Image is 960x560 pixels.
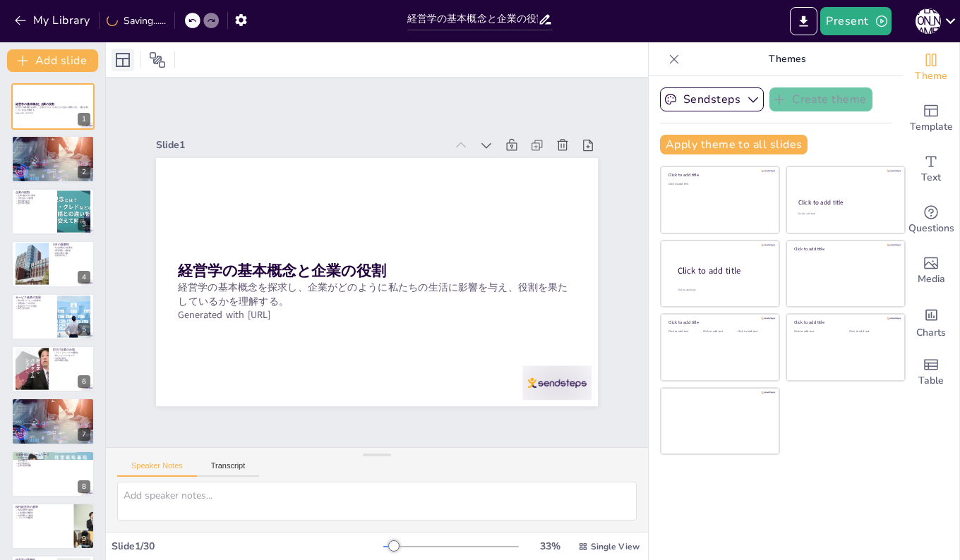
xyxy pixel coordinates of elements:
span: Questions [908,221,954,236]
div: Slide 1 [461,87,563,366]
span: Media [918,272,945,287]
div: 3 [78,218,90,231]
p: 内部合理性の重視 [16,509,70,512]
div: Click to add text [703,330,735,334]
div: Click to add text [849,330,894,334]
strong: 経営学の基本概念と企業の役割 [16,102,54,106]
p: CSRの重要性 [53,243,90,247]
p: 企業の影響 [16,150,90,152]
div: 33 % [533,540,567,553]
button: [PERSON_NAME] [916,7,941,35]
div: Click to add title [668,172,769,178]
p: プラットフォームの重要性 [53,352,90,355]
p: IT技術の進化 [53,357,90,360]
div: Slide 1 / 30 [112,540,383,553]
p: 所有者の観点 [16,456,90,459]
p: バランスの重要性 [16,517,70,520]
p: 日常生活への影響 [16,197,53,200]
div: Click to add text [794,330,839,334]
p: 経営学の定義 [16,142,90,145]
button: Sendsteps [660,87,764,111]
p: 競争力の強化 [16,307,53,310]
span: Position [149,51,166,68]
p: 価値観の形成 [16,407,90,410]
div: 7 [78,428,90,441]
div: 6 [11,346,95,392]
span: Table [918,373,944,389]
div: 9 [78,532,90,545]
span: Charts [916,325,946,341]
button: Add slide [7,49,98,72]
button: Apply theme to all slides [660,135,808,154]
p: 質と量のバランス [16,147,90,150]
div: Click to add text [798,212,892,216]
div: Click to add text [738,330,769,334]
div: [PERSON_NAME] [916,8,941,34]
div: 5 [78,323,90,336]
div: Change the overall theme [903,42,959,93]
div: Click to add text [668,183,769,186]
div: Add a table [903,347,959,398]
button: Present [820,7,891,35]
div: 1 [11,83,95,130]
p: 信頼性の向上 [53,255,90,257]
div: 4 [11,241,95,287]
p: 選択肢の提供 [16,200,53,202]
div: Click to add title [678,264,768,276]
p: 巨大IT企業の台頭 [53,348,90,352]
div: Add text boxes [903,144,959,195]
p: 消費者ニーズの変化 [16,302,53,305]
div: 7 [11,398,95,444]
p: 持続可能な成長 [53,252,90,255]
div: Layout [112,49,134,71]
div: 1 [78,113,90,126]
p: 理想像の提示 [16,404,90,407]
p: 企業の提供する価値 [16,194,53,197]
p: 経営学の基本概念を探求し、企業がどのように私たちの生活に影響を与え、役割を果たしているかを理解する。 [16,106,90,111]
p: 企業分類のフレームワーク [16,453,90,457]
p: 情報収集の重要性 [16,145,90,147]
div: Saving...... [107,14,166,28]
div: Click to add title [794,319,895,325]
div: Add charts and graphs [903,296,959,347]
p: 多様なサービスの提供 [16,305,53,308]
div: 2 [78,166,90,178]
p: 新しいビジネスモデル [53,354,90,357]
div: Add images, graphics, shapes or video [903,245,959,296]
p: 法律的観点 [16,459,90,462]
div: 6 [78,375,90,388]
button: Create theme [769,87,872,111]
div: 8 [11,451,95,497]
button: Speaker Notes [117,461,197,477]
p: 経営学的観点 [16,462,90,465]
p: サービス産業の発展 [16,296,53,300]
p: 企業の役割 [16,190,53,195]
p: 現代経営学の基準 [16,505,70,509]
div: 5 [11,293,95,340]
p: 人的資源の重要性 [16,511,70,514]
p: 経営理念の重要性 [16,401,90,405]
div: Click to add title [668,319,769,325]
p: Generated with [URL] [16,111,90,114]
div: 4 [78,271,90,284]
div: Click to add title [798,198,892,207]
div: Click to add title [794,246,895,252]
span: Text [921,170,941,185]
div: Click to add body [678,288,767,291]
div: 2 [11,135,95,182]
p: 経営学の基本概念 [16,138,90,142]
p: 社会的責任の必要性 [53,247,90,250]
p: 方向性の指針 [16,412,90,415]
button: Transcript [197,461,260,477]
button: My Library [11,9,96,32]
input: Insert title [407,9,539,30]
p: Generated with [URL] [259,55,395,437]
div: Get real-time input from your audience [903,195,959,245]
p: Themes [685,42,889,76]
div: 9 [11,503,95,549]
span: Template [910,119,953,135]
div: Add ready made slides [903,93,959,144]
button: Export to PowerPoint [790,7,817,35]
p: モチベーションの向上 [16,409,90,412]
span: Theme [915,68,947,84]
